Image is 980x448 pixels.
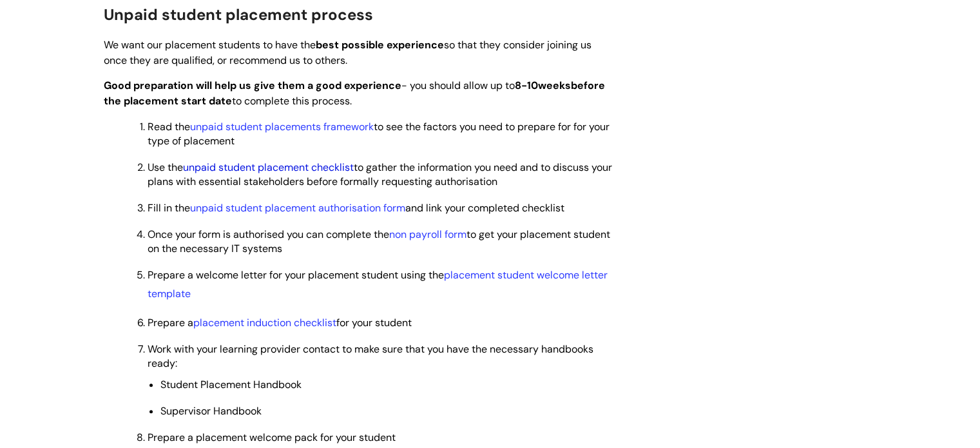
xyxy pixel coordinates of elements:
[148,316,412,329] span: Prepare a for your student
[104,38,591,68] span: We want our placement students to have the so that they consider joining us once they are qualifi...
[190,201,405,215] a: unpaid student placement authorisation form
[190,120,374,133] a: unpaid student placements framework
[538,79,571,92] strong: weeks
[160,378,302,391] span: Student Placement Handbook
[148,201,564,215] span: Fill in the
[104,79,401,92] strong: Good preparation will help us give them a good experience
[148,268,608,300] a: placement student welcome letter template
[316,38,444,52] strong: best possible experience
[148,120,610,148] span: Read the to see the factors you need to prepare for for your type of placement
[148,228,610,255] span: Once your form is authorised you can complete the to get your placement student on the necessary ...
[148,431,396,444] span: Prepare a placement welcome pack for your student
[148,342,593,370] span: Work with your learning provider contact to make sure that you have the necessary handbooks ready:
[190,201,564,215] span: and link your completed checklist
[389,228,466,241] a: non payroll form
[515,79,538,92] strong: 8-10
[193,316,336,329] a: placement induction checklist
[104,5,373,24] span: Unpaid student placement process
[160,404,262,418] span: Supervisor Handbook
[183,161,354,174] a: unpaid student placement checklist
[148,161,612,188] span: Use the to gather the information you need and to discuss your plans with essential stakeholders ...
[104,79,538,92] span: - you should allow up to
[148,268,608,300] span: Prepare a welcome letter for your placement student using the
